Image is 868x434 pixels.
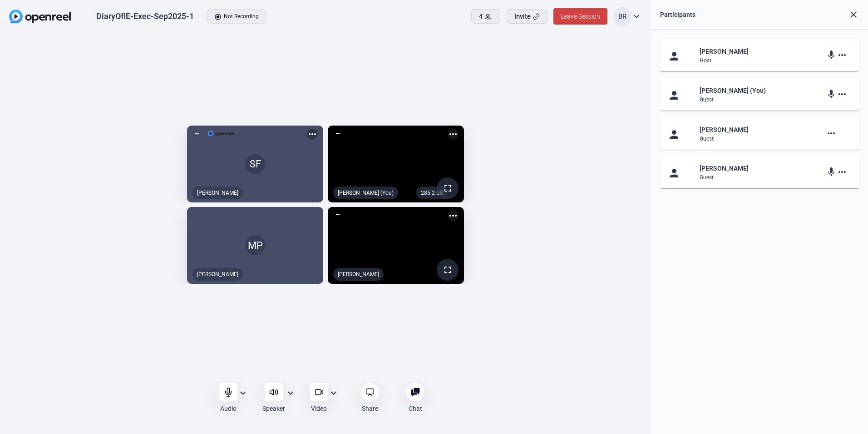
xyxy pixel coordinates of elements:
[837,167,848,177] mat-icon: more_horiz
[507,9,547,24] button: Invite
[442,183,453,194] mat-icon: fullscreen
[700,135,820,142] div: Guest
[471,9,500,24] button: 4
[660,9,695,20] div: Participants
[667,50,678,61] mat-icon: person
[700,174,820,181] div: Guest
[362,404,378,413] div: Share
[700,96,820,103] div: Guest
[561,13,600,20] span: Leave Session
[667,89,678,100] mat-icon: person
[192,187,243,199] div: [PERSON_NAME]
[700,46,820,57] div: [PERSON_NAME]
[614,7,631,26] div: BR
[479,11,483,22] span: 4
[700,57,820,64] div: Host
[307,129,318,140] mat-icon: more_horiz
[826,50,837,61] mat-icon: mic
[700,85,820,96] div: [PERSON_NAME] (You)
[245,154,265,174] div: SF
[700,163,820,174] div: [PERSON_NAME]
[333,268,384,281] div: [PERSON_NAME]
[285,388,296,399] mat-icon: expand_more
[237,388,248,399] mat-icon: expand_more
[9,10,71,23] img: OpenReel logo
[311,404,327,413] div: Video
[848,9,859,20] mat-icon: close
[262,404,285,413] div: Speaker
[328,388,339,399] mat-icon: expand_more
[826,167,837,177] mat-icon: mic
[700,124,820,135] div: [PERSON_NAME]
[442,264,453,275] mat-icon: fullscreen
[514,11,531,22] span: Invite
[631,11,642,22] mat-icon: expand_more
[333,187,398,199] div: [PERSON_NAME] (You)
[826,89,837,100] mat-icon: mic
[553,8,607,25] button: Leave Session
[826,128,837,139] mat-icon: more_horiz
[667,128,678,139] mat-icon: person
[220,404,237,413] div: Audio
[409,404,422,413] div: Chat
[667,167,678,177] mat-icon: person
[416,187,448,199] div: 285.2 GB
[448,129,459,140] mat-icon: more_horiz
[837,89,848,100] mat-icon: more_horiz
[448,210,459,221] mat-icon: more_horiz
[207,129,235,138] img: logo
[96,11,194,22] div: DiaryOfIE-Exec-Sep2025-1
[837,50,848,61] mat-icon: more_horiz
[192,268,243,281] div: [PERSON_NAME]
[245,235,265,255] div: MP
